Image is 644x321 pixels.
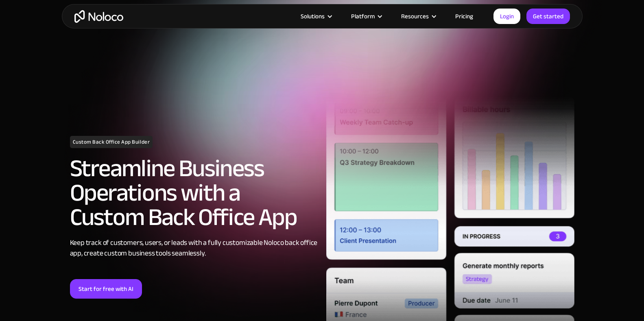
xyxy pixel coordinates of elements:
h1: Custom Back Office App Builder [70,136,153,148]
h2: Streamline Business Operations with a Custom Back Office App [70,156,318,229]
div: Keep track of customers, users, or leads with a fully customizable Noloco back office app, create... [70,238,318,259]
a: Get started [526,9,570,24]
a: home [74,10,123,23]
a: Login [493,9,520,24]
div: Platform [351,11,375,22]
div: Resources [391,11,445,22]
div: Solutions [290,11,341,22]
div: Solutions [301,11,325,22]
div: Platform [341,11,391,22]
a: Pricing [445,11,483,22]
a: Start for free with AI [70,279,142,299]
div: Resources [401,11,429,22]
